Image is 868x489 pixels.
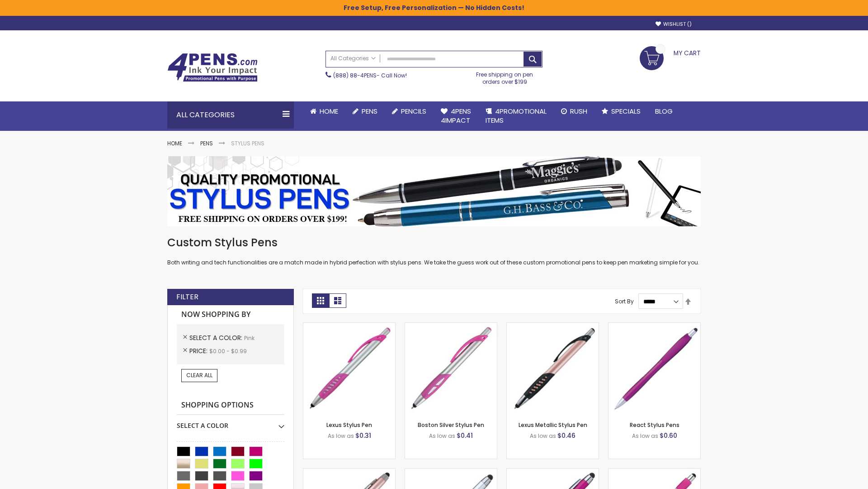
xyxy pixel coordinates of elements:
[186,371,212,379] span: Clear All
[303,323,395,415] img: Lexus Stylus Pen-Pink
[176,292,198,302] strong: Filter
[630,421,679,429] a: React Stylus Pens
[467,67,543,86] div: Free shipping on pen orders over $199
[507,322,599,330] a: Lexus Metallic Stylus Pen-Pink
[167,156,701,226] img: Stylus Pens
[405,468,497,476] a: Silver Cool Grip Stylus Pen-Pink
[441,106,471,125] span: 4Pens 4impact
[330,55,376,62] span: All Categories
[660,431,677,440] span: $0.60
[401,106,426,116] span: Pencils
[655,106,673,116] span: Blog
[486,106,547,125] span: 4PROMOTIONAL ITEMS
[418,421,484,429] a: Boston Silver Stylus Pen
[333,72,407,79] span: - Call Now!
[167,235,701,267] div: Both writing and tech functionalities are a match made in hybrid perfection with stylus pens. We ...
[385,101,434,121] a: Pencils
[345,101,385,121] a: Pens
[519,421,587,429] a: Lexus Metallic Stylus Pen
[507,323,599,415] img: Lexus Metallic Stylus Pen-Pink
[405,322,497,330] a: Boston Silver Stylus Pen-Pink
[478,101,554,131] a: 4PROMOTIONALITEMS
[570,106,587,116] span: Rush
[177,415,284,430] div: Select A Color
[231,139,264,147] strong: Stylus Pens
[312,293,329,308] strong: Grid
[244,334,255,342] span: Pink
[594,101,648,121] a: Specials
[328,432,354,440] span: As low as
[303,468,395,476] a: Lory Metallic Stylus Pen-Pink
[457,431,473,440] span: $0.41
[507,468,599,476] a: Metallic Cool Grip Stylus Pen-Pink
[326,51,380,66] a: All Categories
[209,347,247,355] span: $0.00 - $0.99
[656,21,692,28] a: Wishlist
[320,106,338,116] span: Home
[609,322,700,330] a: React Stylus Pens-Pink
[615,297,634,305] label: Sort By
[554,101,594,121] a: Rush
[167,235,701,250] h1: Custom Stylus Pens
[333,72,377,79] a: (888) 88-4PENS
[355,431,371,440] span: $0.31
[530,432,556,440] span: As low as
[362,106,377,116] span: Pens
[611,106,641,116] span: Specials
[177,396,284,415] strong: Shopping Options
[609,468,700,476] a: Pearl Element Stylus Pens-Pink
[167,101,294,129] div: All Categories
[326,421,372,429] a: Lexus Stylus Pen
[434,101,478,131] a: 4Pens4impact
[609,323,700,415] img: React Stylus Pens-Pink
[632,432,658,440] span: As low as
[189,346,209,355] span: Price
[429,432,455,440] span: As low as
[167,53,258,82] img: 4Pens Custom Pens and Promotional Products
[189,333,244,342] span: Select A Color
[648,101,680,121] a: Blog
[557,431,576,440] span: $0.46
[405,323,497,415] img: Boston Silver Stylus Pen-Pink
[177,305,284,324] strong: Now Shopping by
[181,369,217,382] a: Clear All
[303,322,395,330] a: Lexus Stylus Pen-Pink
[167,139,182,147] a: Home
[200,139,213,147] a: Pens
[303,101,345,121] a: Home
